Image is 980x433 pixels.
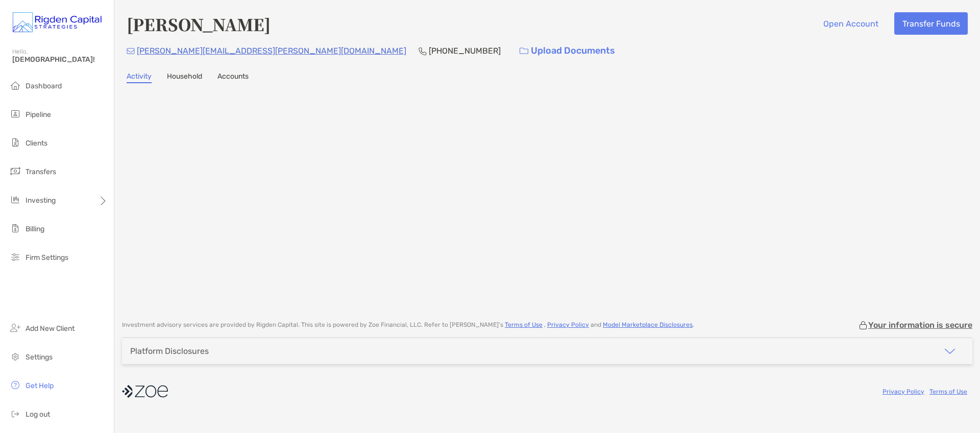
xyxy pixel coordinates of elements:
[929,388,967,395] a: Terms of Use
[26,139,47,148] span: Clients
[9,108,21,120] img: pipeline icon
[127,72,152,83] a: Activity
[944,345,956,357] img: icon arrow
[26,253,68,262] span: Firm Settings
[26,381,54,390] span: Get Help
[883,388,924,395] a: Privacy Policy
[603,321,693,328] a: Model Marketplace Disclosures
[127,12,271,36] h4: [PERSON_NAME]
[26,225,44,233] span: Billing
[9,79,21,91] img: dashboard icon
[130,346,209,356] div: Platform Disclosures
[9,165,21,177] img: transfers icon
[547,321,589,328] a: Privacy Policy
[12,55,108,64] span: [DEMOGRAPHIC_DATA]!
[26,324,75,333] span: Add New Client
[9,350,21,363] img: settings icon
[122,321,694,329] p: Investment advisory services are provided by Rigden Capital . This site is powered by Zoe Financi...
[9,194,21,206] img: investing icon
[217,72,249,83] a: Accounts
[26,110,51,119] span: Pipeline
[520,47,528,55] img: button icon
[419,47,427,55] img: Phone Icon
[167,72,202,83] a: Household
[26,353,53,362] span: Settings
[894,12,968,35] button: Transfer Funds
[12,4,102,41] img: Zoe Logo
[127,48,135,54] img: Email Icon
[868,320,972,330] p: Your information is secure
[137,44,406,57] p: [PERSON_NAME][EMAIL_ADDRESS][PERSON_NAME][DOMAIN_NAME]
[9,222,21,234] img: billing icon
[9,407,21,420] img: logout icon
[9,322,21,334] img: add_new_client icon
[815,12,886,35] button: Open Account
[26,167,56,176] span: Transfers
[26,410,50,419] span: Log out
[122,380,168,403] img: company logo
[505,321,543,328] a: Terms of Use
[9,136,21,149] img: clients icon
[26,82,62,90] span: Dashboard
[9,379,21,391] img: get-help icon
[26,196,56,205] span: Investing
[513,40,622,62] a: Upload Documents
[9,251,21,263] img: firm-settings icon
[429,44,501,57] p: [PHONE_NUMBER]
